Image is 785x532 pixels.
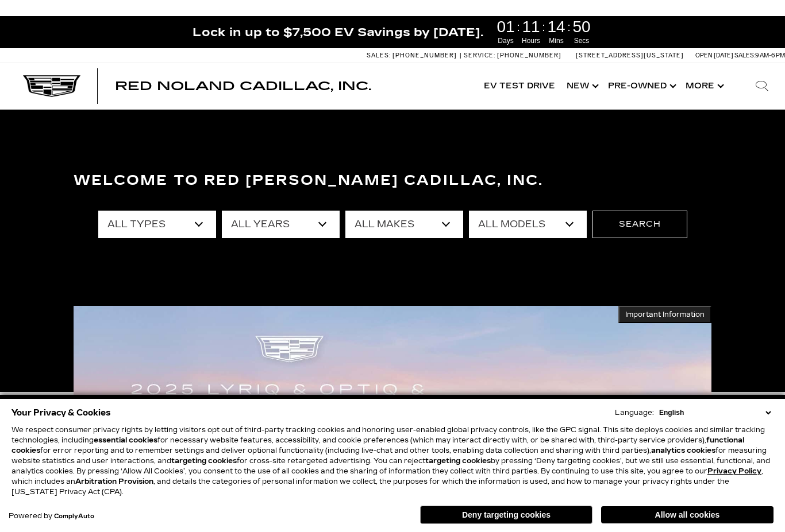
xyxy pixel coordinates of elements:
[625,310,705,319] span: Important Information
[656,407,774,418] select: Language Select
[495,19,517,35] span: 01
[651,446,715,455] strong: analytics cookies
[11,425,774,497] p: We respect consumer privacy rights by letting visitors opt out of third-party tracking cookies an...
[464,52,495,59] span: Service:
[592,211,687,238] button: Search
[695,52,733,59] span: Open [DATE]
[497,52,561,59] span: [PHONE_NUMBER]
[561,63,602,109] a: New
[75,477,153,486] strong: Arbitration Provision
[222,211,340,238] select: Filter by year
[545,36,567,46] span: Mins
[520,19,542,35] span: 11
[98,211,216,238] select: Filter by type
[115,80,371,92] a: Red Noland Cadillac, Inc.
[601,506,774,523] button: Allow all cookies
[420,506,592,524] button: Deny targeting cookies
[193,25,483,40] span: Lock in up to $7,500 EV Savings by [DATE].
[618,306,711,323] button: Important Information
[576,52,684,59] a: [STREET_ADDRESS][US_STATE]
[115,79,371,93] span: Red Noland Cadillac, Inc.
[345,211,463,238] select: Filter by make
[11,405,111,421] span: Your Privacy & Cookies
[425,457,491,465] strong: targeting cookies
[392,52,457,59] span: [PHONE_NUMBER]
[517,18,520,36] span: :
[602,63,680,109] a: Pre-Owned
[74,169,711,192] h3: Welcome to Red [PERSON_NAME] Cadillac, Inc.
[367,52,391,59] span: Sales:
[171,457,237,465] strong: targeting cookies
[9,512,94,520] div: Powered by
[734,52,755,59] span: Sales:
[707,467,761,475] a: Privacy Policy
[542,18,545,36] span: :
[571,36,592,46] span: Secs
[567,18,571,36] span: :
[495,36,517,46] span: Days
[460,52,564,59] a: Service: [PHONE_NUMBER]
[94,436,157,444] strong: essential cookies
[23,75,80,97] img: Cadillac Dark Logo with Cadillac White Text
[478,63,561,109] a: EV Test Drive
[755,52,785,59] span: 9 AM-6 PM
[571,19,592,35] span: 50
[545,19,567,35] span: 14
[615,409,654,416] div: Language:
[469,211,587,238] select: Filter by model
[765,22,779,36] a: Close
[54,513,94,520] a: ComplyAuto
[680,63,728,109] button: More
[520,36,542,46] span: Hours
[367,52,460,59] a: Sales: [PHONE_NUMBER]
